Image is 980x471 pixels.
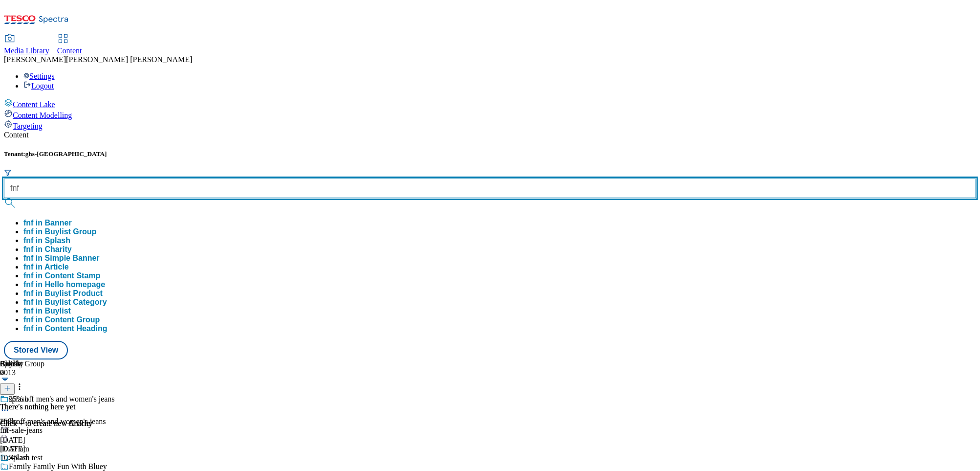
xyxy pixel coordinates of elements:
span: Buylist Product [45,289,103,297]
button: fnf in Buylist [23,307,71,315]
button: fnf in Splash [23,236,70,245]
button: fnf in Charity [23,245,72,254]
a: Targeting [4,120,976,131]
div: fnf in [23,263,69,271]
div: 25% off men's and women's jeans [9,395,115,404]
div: fnf in [23,307,71,315]
div: Content [4,131,976,139]
span: Article [44,263,69,271]
button: fnf in Simple Banner [23,254,100,263]
button: fnf in Buylist Group [23,227,96,236]
span: Targeting [13,122,43,130]
button: fnf in Buylist Product [23,289,103,298]
span: ghs-[GEOGRAPHIC_DATA] [25,150,107,157]
a: Settings [23,72,55,80]
span: Content Lake [13,100,55,109]
div: fnf in [23,289,103,298]
div: fnf in [23,245,72,254]
button: fnf in Article [23,263,69,271]
a: Content [57,35,82,55]
span: Charity [45,245,72,253]
button: fnf in Buylist Category [23,298,107,307]
a: Media Library [4,35,49,55]
span: Buylist [45,307,71,315]
span: Content [57,46,82,55]
div: fnf in [23,298,107,307]
button: Stored View [4,341,68,359]
button: fnf in Content Group [23,315,100,324]
span: [PERSON_NAME] [PERSON_NAME] [66,55,192,64]
span: [PERSON_NAME] [4,55,66,64]
input: Search [4,179,976,198]
button: fnf in Content Stamp [23,271,100,280]
a: Logout [23,82,54,90]
button: fnf in Content Heading [23,324,108,333]
span: Buylist Category [45,298,107,306]
a: Content Lake [4,98,976,109]
a: Content Modelling [4,109,976,120]
div: Family Family Fun With Bluey [9,462,107,471]
svg: Search Filters [4,169,12,177]
span: Content Modelling [13,111,72,119]
h5: Tenant: [4,150,976,158]
span: Media Library [4,46,49,55]
button: fnf in Banner [23,219,72,227]
button: fnf in Hello homepage [23,280,105,289]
